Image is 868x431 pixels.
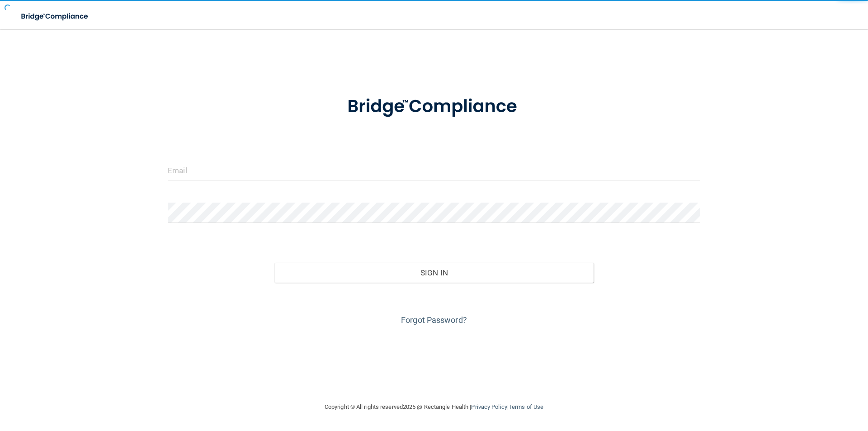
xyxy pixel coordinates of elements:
button: Sign In [274,263,594,283]
div: Copyright © All rights reserved 2025 @ Rectangle Health | | [269,393,599,422]
input: Email [168,160,700,180]
img: bridge_compliance_login_screen.278c3ca4.svg [14,7,97,26]
a: Forgot Password? [401,315,467,325]
a: Terms of Use [509,403,543,410]
a: Privacy Policy [471,403,507,410]
img: bridge_compliance_login_screen.278c3ca4.svg [329,83,539,130]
